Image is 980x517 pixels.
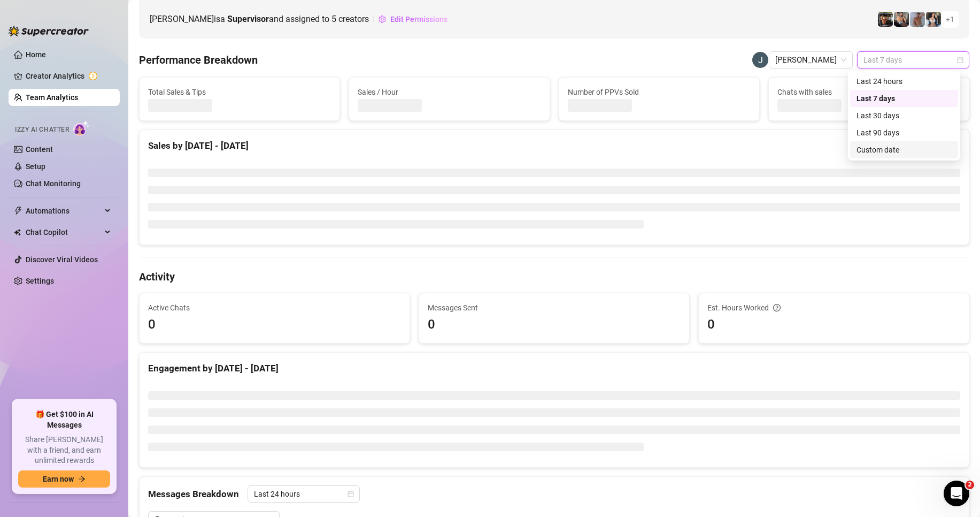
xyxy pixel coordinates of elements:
[18,435,110,466] span: Share [PERSON_NAME] with a friend, and earn unlimited rewards
[850,73,958,90] div: Last 24 hours
[850,90,958,107] div: Last 7 days
[78,475,86,483] span: arrow-right
[43,475,74,483] span: Earn now
[331,14,336,24] span: 5
[26,162,45,171] a: Setup
[568,86,751,98] span: Number of PPVs Sold
[9,26,89,36] img: logo-BBDzfeDw.svg
[348,491,354,497] span: calendar
[428,315,681,335] span: 0
[777,86,960,98] span: Chats with sales
[378,11,448,28] button: Edit Permissions
[73,120,90,136] img: AI Chatter
[139,269,969,284] h4: Activity
[148,302,401,314] span: Active Chats
[856,144,952,156] div: Custom date
[18,470,110,488] button: Earn nowarrow-right
[773,302,781,314] span: question-circle
[894,12,909,27] img: George
[966,481,974,489] span: 2
[946,13,954,25] span: + 1
[926,12,941,27] img: Katy
[26,93,78,102] a: Team Analytics
[26,50,46,59] a: Home
[26,255,98,264] a: Discover Viral Videos
[390,15,447,24] span: Edit Permissions
[148,86,331,98] span: Total Sales & Tips
[26,67,111,85] a: Creator Analytics exclamation-circle
[428,302,681,314] span: Messages Sent
[148,361,960,376] div: Engagement by [DATE] - [DATE]
[957,57,963,63] span: calendar
[850,141,958,158] div: Custom date
[26,224,102,241] span: Chat Copilot
[26,179,81,188] a: Chat Monitoring
[856,127,952,139] div: Last 90 days
[26,145,53,154] a: Content
[775,52,846,68] span: Jeffery Bamba
[707,315,960,335] span: 0
[944,481,969,506] iframe: Intercom live chat
[707,302,960,314] div: Est. Hours Worked
[878,12,893,27] img: Nathan
[856,75,952,87] div: Last 24 hours
[850,124,958,141] div: Last 90 days
[358,86,541,98] span: Sales / Hour
[856,110,952,121] div: Last 30 days
[150,12,369,26] span: [PERSON_NAME] is a and assigned to creators
[856,93,952,104] div: Last 7 days
[752,52,768,68] img: Jeffery Bamba
[26,202,102,219] span: Automations
[148,485,960,503] div: Messages Breakdown
[227,14,269,24] b: Supervisor
[139,52,258,67] h4: Performance Breakdown
[18,409,110,430] span: 🎁 Get $100 in AI Messages
[863,52,963,68] span: Last 7 days
[148,139,960,153] div: Sales by [DATE] - [DATE]
[254,486,353,502] span: Last 24 hours
[850,107,958,124] div: Last 30 days
[15,125,69,135] span: Izzy AI Chatter
[26,277,54,285] a: Settings
[148,315,401,335] span: 0
[14,229,21,236] img: Chat Copilot
[379,16,386,23] span: setting
[910,12,925,27] img: Joey
[14,207,22,215] span: thunderbolt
